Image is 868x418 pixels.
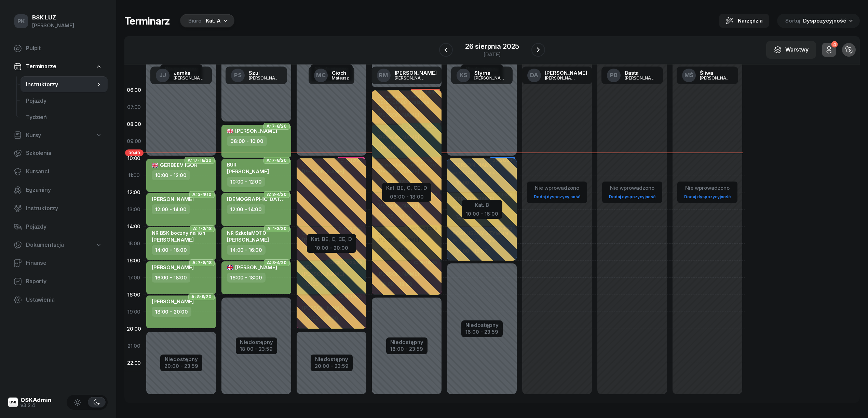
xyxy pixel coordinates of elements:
div: v3.2.4 [21,403,52,408]
div: BSK LUZ [32,15,74,20]
div: 12:00 - 14:00 [152,204,190,214]
button: Kat. BE, C, CE, D10:00 - 20:00 [311,235,352,251]
div: 18:00 - 23:59 [240,345,273,352]
span: Instruktorzy [26,80,95,89]
div: 26 sierpnia 2025 [465,43,519,50]
button: Narzędzia [719,14,769,28]
span: Tydzień [26,113,102,122]
span: [PERSON_NAME] [227,128,277,134]
span: A: 17-18/20 [188,160,212,161]
button: Niedostępny20:00 - 23:59 [315,355,349,370]
a: Ustawienia [8,292,108,308]
span: A: 7-8/20 [267,126,287,127]
a: Instruktorzy [8,200,108,217]
div: 10:00 - 16:00 [466,210,498,217]
div: 06:00 [124,82,144,99]
div: 22:00 [124,355,144,372]
div: Nie wprowadzono [531,184,583,192]
div: Kat. BE, C, CE, D [311,235,352,244]
a: Egzaminy [8,182,108,198]
div: 10:00 - 20:00 [311,244,352,251]
a: PBBasta[PERSON_NAME] [601,67,663,84]
div: Basta [625,70,657,75]
div: 15:00 [124,235,144,252]
span: A: 1-2/18 [193,228,212,229]
div: Styrna [474,70,507,75]
span: A: 3-4/20 [267,262,287,263]
div: Niedostępny [315,357,349,362]
span: A: 3-4/10 [192,194,212,195]
a: Finanse [8,255,108,271]
div: Kat. B [466,201,498,210]
div: Biuro [188,17,202,25]
div: [PERSON_NAME] [395,76,428,80]
span: A: 1-2/20 [267,228,287,229]
div: Niedostępny [465,322,499,328]
div: [PERSON_NAME] [700,76,733,80]
div: [PERSON_NAME] [625,76,657,80]
a: Szkolenia [8,145,108,161]
a: PSSzul[PERSON_NAME] [226,67,287,84]
span: Pulpit [26,44,102,53]
span: [DEMOGRAPHIC_DATA] GRZEGORZ [227,196,316,202]
a: Dodaj dyspozycyjność [681,193,733,201]
div: 08:00 - 10:00 [227,136,267,146]
div: 12:00 - 14:00 [227,204,265,214]
span: Dyspozycyjność [803,17,846,24]
div: Śliwa [700,70,733,75]
button: Niedostępny16:00 - 23:59 [465,321,499,336]
a: Dodaj dyspozycyjność [606,193,658,201]
span: Terminarze [26,62,56,71]
button: 4 [822,43,836,57]
a: Instruktorzy [21,76,108,93]
span: [PERSON_NAME] [152,264,194,271]
div: 16:00 [124,252,144,269]
span: Ustawienia [26,296,102,304]
div: 20:00 [124,320,144,337]
h1: Terminarz [124,15,170,27]
div: 11:00 [124,167,144,184]
a: Dodaj dyspozycyjność [531,193,583,201]
a: KSStyrna[PERSON_NAME] [451,67,513,84]
button: Kat. BE, C, CE, D06:00 - 18:00 [386,184,427,200]
div: Kat. A [206,17,221,25]
div: 06:00 - 18:00 [386,192,427,200]
span: Kursanci [26,167,102,176]
img: logo-xs@2x.png [8,398,18,407]
span: [PERSON_NAME] [227,168,269,175]
div: [PERSON_NAME] [474,76,507,80]
button: Nie wprowadzonoDodaj dyspozycyjność [531,182,583,202]
div: 10:00 - 12:00 [227,177,265,187]
div: [PERSON_NAME] [174,76,206,80]
span: [PERSON_NAME] [152,298,194,305]
span: A: 7-8/18 [192,262,212,263]
button: Niedostępny18:00 - 23:59 [240,338,273,353]
div: 4 [831,41,838,48]
div: [DATE] [465,52,519,57]
span: Finanse [26,259,102,268]
div: 21:00 [124,337,144,355]
a: Kursanci [8,163,108,180]
a: MŚŚliwa[PERSON_NAME] [677,67,738,84]
div: 20:00 - 23:59 [164,362,198,369]
div: 18:00 - 23:59 [390,345,423,352]
button: Kat. B10:00 - 16:00 [466,201,498,217]
span: Kursy [26,131,41,140]
div: Nie wprowadzono [606,184,658,192]
div: 18:00 - 20:00 [152,307,191,317]
span: [PERSON_NAME] [152,236,194,243]
span: Instruktorzy [26,204,102,213]
button: Nie wprowadzonoDodaj dyspozycyjność [681,182,733,202]
div: Szul [249,70,282,75]
button: Nie wprowadzonoDodaj dyspozycyjność [606,182,658,202]
span: Raporty [26,277,102,286]
div: Warstwy [774,45,809,54]
a: Dokumentacja [8,237,108,253]
span: 09:40 [125,149,144,156]
div: NR BSK boczny na 18h [152,230,205,236]
div: 08:00 [124,116,144,133]
span: A: 7-8/20 [267,160,287,161]
div: [PERSON_NAME] [249,76,282,80]
span: GERBEEV IGOR [152,162,198,168]
div: OSKAdmin [21,397,52,403]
